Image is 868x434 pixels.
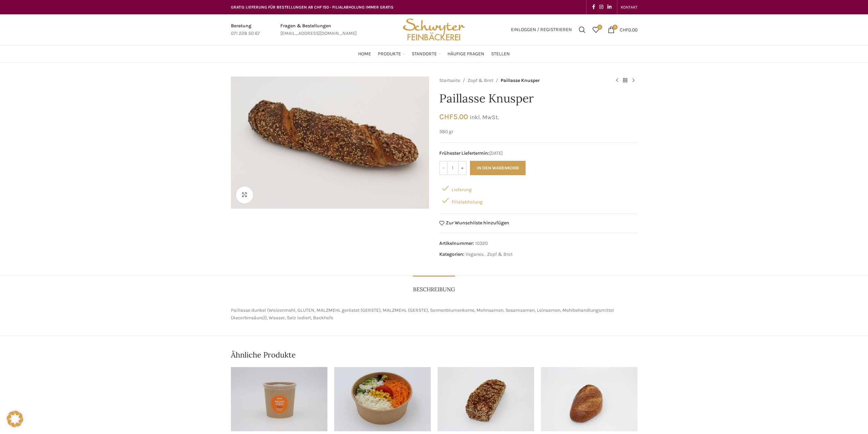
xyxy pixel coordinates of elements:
[448,161,458,175] input: Produktmenge
[412,51,437,57] span: Standorte
[501,77,540,84] span: Paillasse Knusper
[590,2,597,12] a: Facebook social link
[439,150,489,156] span: Frühester Liefertermin:
[229,76,431,209] div: 1 / 1
[439,128,637,136] p: 380 gr
[617,0,641,14] div: Secondary navigation
[439,112,468,121] bdi: 5.00
[475,240,488,246] span: 10320
[458,161,467,175] input: +
[597,25,602,30] span: 0
[447,47,484,61] a: Häufige Fragen
[439,240,474,246] span: Artikelnummer:
[484,251,485,258] span: ,
[378,51,401,57] span: Produkte
[507,23,575,37] a: Einloggen / Registrieren
[589,23,603,37] div: Meine Wunschliste
[439,182,637,194] div: Lieferung
[604,23,641,37] a: 0 CHF0.00
[439,92,637,106] h1: Paillasse Knusper
[358,47,371,61] a: Home
[620,27,628,32] span: CHF
[446,221,509,225] span: Zur Wunschliste hinzufügen
[491,51,510,57] span: Stellen
[439,161,448,175] input: -
[231,350,296,360] span: Ähnliche Produkte
[466,251,484,257] a: Veganes
[439,112,453,121] span: CHF
[575,23,589,37] a: Suchen
[470,161,526,175] button: In den Warenkorb
[439,194,637,207] div: Filialabholung
[413,286,455,293] span: Beschreibung
[468,77,493,84] a: Zopf & Brot
[439,221,510,226] a: Zur Wunschliste hinzufügen
[620,27,637,32] bdi: 0.00
[597,2,605,12] a: Instagram social link
[439,77,460,84] a: Startseite
[511,27,572,32] span: Einloggen / Registrieren
[439,76,606,85] nav: Breadcrumb
[412,47,441,61] a: Standorte
[621,5,637,10] span: KONTAKT
[400,26,467,32] a: Site logo
[358,51,371,57] span: Home
[439,251,465,257] span: Kategorien:
[231,307,637,322] p: Paillasse dunkel (Weizenmehl, GLUTEN, MALZMEHL geröstet (GERSTE), MALZMEHL (GERSTE), Sonnenblumen...
[231,22,260,38] a: Infobox link
[613,25,618,30] span: 0
[487,251,513,257] a: Zopf & Brot
[447,51,484,57] span: Häufige Fragen
[470,114,499,121] small: inkl. MwSt.
[621,0,637,14] a: KONTAKT
[613,76,621,85] a: Previous product
[439,150,637,157] span: [DATE]
[629,76,637,85] a: Next product
[378,47,405,61] a: Produkte
[438,367,534,432] a: Malzmehrkornbrot
[400,14,467,45] img: Bäckerei Schwyter
[605,2,614,12] a: Linkedin social link
[231,367,327,432] a: Birchermüesli vegan
[541,367,637,432] a: Ruchbrot lang 250g
[491,47,510,61] a: Stellen
[231,5,394,10] span: GRATIS LIEFERUNG FÜR BESTELLUNGEN AB CHF 150 - FILIALABHOLUNG IMMER GRATIS
[334,367,431,432] a: gemischter Salat (160gr)
[227,47,641,61] div: Main navigation
[589,23,603,37] a: 0
[280,22,357,38] a: Infobox link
